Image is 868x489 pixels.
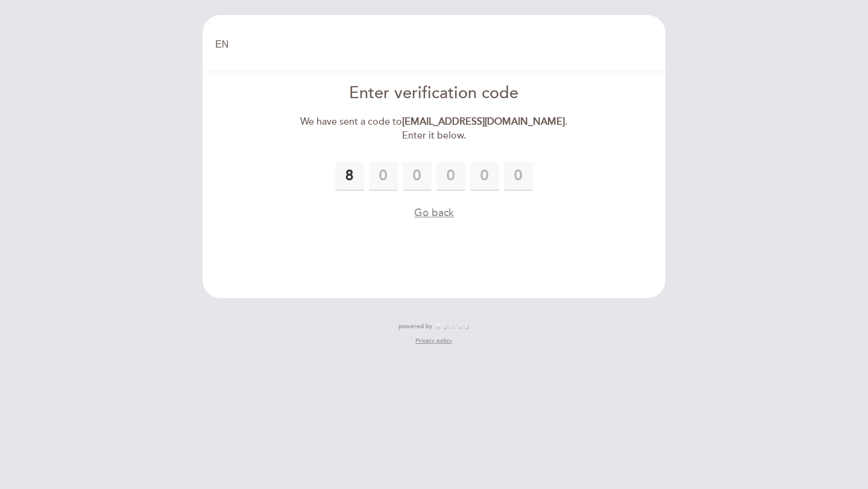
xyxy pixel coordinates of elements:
[398,322,432,331] span: powered by
[398,322,470,331] a: powered by
[296,82,573,105] div: Enter verification code
[402,116,565,128] strong: [EMAIL_ADDRESS][DOMAIN_NAME]
[335,162,364,191] input: 0
[296,115,573,143] div: We have sent a code to . Enter it below.
[403,162,432,191] input: 0
[414,205,454,220] button: Go back
[435,323,470,329] img: MEITRE
[369,162,398,191] input: 0
[436,162,465,191] input: 0
[504,162,533,191] input: 0
[415,337,452,345] a: Privacy policy
[470,162,499,191] input: 0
